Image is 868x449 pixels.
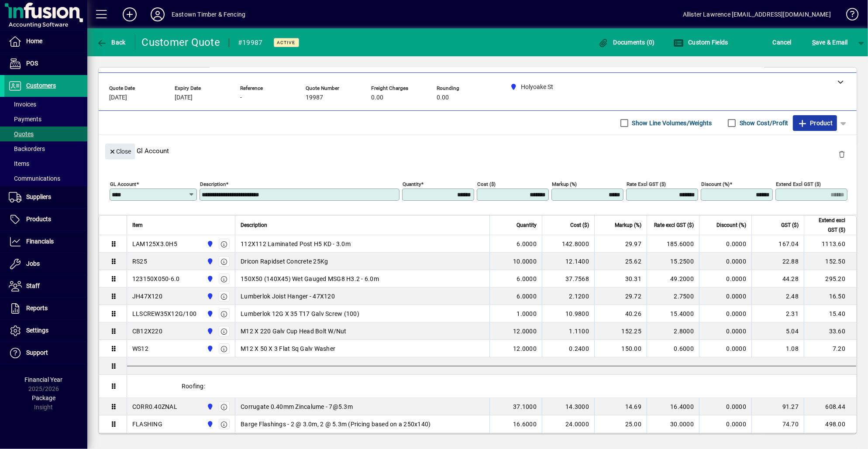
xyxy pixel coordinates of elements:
div: FLASHING [132,420,162,428]
a: Communications [4,171,87,186]
span: Holyoake St [204,309,214,319]
button: Back [94,34,128,50]
span: Holyoake St [204,239,214,249]
span: [DATE] [109,94,127,101]
span: Quotes [9,130,34,137]
td: 29.97 [594,235,647,253]
span: Product [797,116,833,130]
mat-label: Rate excl GST ($) [627,181,666,187]
span: 0.00 [437,94,449,101]
td: 1.1100 [542,322,594,340]
td: 30.31 [594,270,647,288]
span: Barge Flashings - 2 @ 3.0m, 2 @ 5.3m (Pricing based on a 250x140) [241,420,431,428]
span: S [812,39,816,46]
div: 0.6000 [652,344,694,353]
div: 15.2500 [652,257,694,266]
div: JH47X120 [132,292,162,301]
a: Home [4,31,87,52]
td: 44.28 [751,270,804,288]
mat-label: Cost ($) [477,181,496,187]
button: Save & Email [808,34,852,50]
td: 2.31 [751,305,804,322]
td: 33.60 [804,322,856,340]
span: Dricon Rapidset Concrete 25Kg [241,257,328,266]
div: 49.2000 [652,274,694,283]
div: Allister Lawrence [EMAIL_ADDRESS][DOMAIN_NAME] [683,7,831,21]
mat-label: Markup (%) [552,181,577,187]
span: Discount (%) [716,220,746,230]
span: Payments [9,116,41,123]
span: 6.0000 [517,292,537,301]
div: Eastown Timber & Fencing [172,7,245,21]
span: Lumberlok Joist Hanger - 47X120 [241,292,335,301]
span: Financial Year [25,376,63,383]
a: Staff [4,275,87,297]
td: 14.69 [594,398,647,415]
span: Item [132,220,143,230]
mat-label: Extend excl GST ($) [776,181,821,187]
span: Description [241,220,267,230]
td: 74.70 [751,415,804,433]
span: Rate excl GST ($) [654,220,694,230]
a: Financials [4,231,87,253]
span: 16.6000 [513,420,537,428]
td: 150.00 [594,340,647,357]
span: Cancel [773,35,792,49]
button: Product [793,115,837,131]
app-page-header-button: Delete [831,150,852,158]
span: Holyoake St [204,419,214,429]
span: 1.0000 [517,309,537,318]
span: Customers [26,82,56,89]
app-page-header-button: Close [103,147,137,155]
td: 0.0000 [699,288,751,305]
td: 0.0000 [699,398,751,415]
span: Lumberlok 12G X 35 T17 Galv Screw (100) [241,309,359,318]
a: Quotes [4,127,87,141]
span: M12 X 50 X 3 Flat Sq Galv Washer [241,344,335,353]
td: 142.8000 [542,235,594,253]
td: 22.88 [751,253,804,270]
span: POS [26,60,38,67]
td: 0.0000 [699,235,751,253]
div: 2.7500 [652,292,694,301]
td: 40.26 [594,305,647,322]
span: Custom Fields [673,39,728,46]
div: 2.8000 [652,327,694,336]
td: 0.0000 [699,270,751,288]
div: CB12X220 [132,327,162,336]
span: Documents (0) [598,39,655,46]
td: 7.20 [804,340,856,357]
span: 6.0000 [517,240,537,248]
span: - [240,94,242,101]
mat-label: Quantity [403,181,421,187]
td: 12.1400 [542,253,594,270]
div: LAM125X3.0H5 [132,240,177,248]
button: Documents (0) [596,34,657,50]
span: 0.00 [371,94,383,101]
div: Customer Quote [142,35,220,49]
td: 24.0000 [542,415,594,433]
a: Products [4,209,87,230]
span: Holyoake St [204,344,214,353]
span: Holyoake St [204,402,214,411]
button: Custom Fields [671,34,730,50]
span: Support [26,349,48,356]
button: Close [105,144,135,159]
span: Markup (%) [615,220,641,230]
div: CORR0.40ZNAL [132,402,177,411]
span: Suppliers [26,193,51,200]
span: M12 X 220 Galv Cup Head Bolt W/Nut [241,327,347,336]
a: Suppliers [4,186,87,208]
td: 608.44 [804,398,856,415]
span: 150X50 (140X45) Wet Gauged MSG8 H3.2 - 6.0m [241,274,379,283]
span: Active [277,40,296,45]
span: Settings [26,327,48,334]
div: 185.6000 [652,240,694,248]
td: 0.0000 [699,322,751,340]
span: Extend excl GST ($) [809,216,845,235]
a: Jobs [4,253,87,275]
td: 1113.60 [804,235,856,253]
a: Payments [4,112,87,127]
button: Add [116,7,144,22]
button: Profile [144,7,172,22]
